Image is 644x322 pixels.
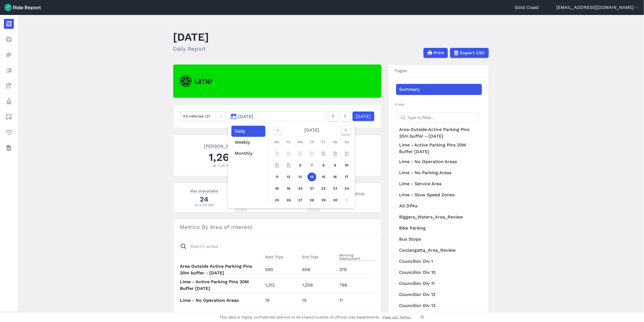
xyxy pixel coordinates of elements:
a: Coolangatta_Area_Review [396,245,482,256]
td: 378 [337,262,374,277]
a: Councillor Div 10 [396,267,482,278]
div: 24 [180,194,228,204]
a: 20 [296,184,305,193]
a: 9 [331,161,340,170]
a: 10 [342,161,351,170]
button: Weekly [231,137,265,148]
div: Fr [319,138,328,146]
a: Areas [4,112,14,122]
a: 26 [284,196,293,205]
input: Search areas [177,241,371,251]
a: 1 [342,196,351,205]
span: Start Trips [265,254,283,259]
div: at 7:26 AM [180,163,265,168]
div: Mo [273,138,281,146]
a: 28 [307,196,316,205]
button: Print [423,48,448,58]
a: Heatmaps [4,50,14,60]
th: Area Outside Active Parking Pins 20m buffer - [DATE] [180,262,263,277]
a: Lime - Active Parking Pins 20M Buffer [DATE] [396,141,482,156]
a: 11 [273,172,281,181]
a: Datasets [4,143,14,153]
h2: Daily Report [173,45,209,53]
a: Area Outside Active Parking Pins 20m buffer - [DATE] [396,125,482,141]
th: Lime - Active Parking Pins 20M Buffer [DATE] [180,277,263,293]
a: 7 [307,161,316,170]
a: 25 [273,196,281,205]
td: 796 [337,277,374,293]
a: 23 [331,184,340,193]
a: 16 [331,172,340,181]
a: [DATE] [352,111,374,121]
img: Ride Report [4,4,41,11]
a: 19 [284,184,293,193]
input: Type to filter... [398,112,479,122]
td: 19 [263,293,300,308]
button: [DATE] [228,111,325,121]
a: 13 [296,172,305,181]
a: Gold Coast [515,4,539,11]
a: Report [4,19,14,29]
a: 14 [307,172,316,181]
span: Print [434,50,444,56]
td: 590 [263,262,300,277]
a: Analyze [4,65,14,75]
td: 11 [337,293,374,308]
a: 30 [331,196,340,205]
span: [DATE] [238,114,253,119]
div: at 2:05 AM [180,202,228,208]
a: All DPAs [396,200,482,212]
span: Morning Deployment [340,252,374,261]
h3: Pages [388,65,488,77]
button: Monthly [231,148,265,159]
a: 27 [296,196,305,205]
td: 1,206 [300,277,337,293]
button: End Trips [302,254,319,260]
a: Councillor Div 1 [396,256,482,267]
a: Health [4,127,14,137]
button: Start Trips [265,254,283,260]
a: Realtime [4,34,14,44]
a: Lime - Slow Speed Zones [396,189,482,200]
a: Bike Parking [396,223,482,234]
span: Export CSV [460,50,485,56]
div: 1,269 [180,150,265,165]
a: 12 [284,172,293,181]
a: View our Terms. [382,315,412,320]
img: Lime [180,75,212,87]
button: Export CSV [450,48,489,58]
a: Fees [4,81,14,91]
a: Lime - No Operation Areas [396,156,482,167]
h3: Metrics By Area of Interest [174,219,381,235]
a: Councillor Div 12 [396,289,482,300]
a: Bus Stops [396,234,482,245]
div: [DATE] [271,126,353,135]
button: [EMAIL_ADDRESS][DOMAIN_NAME] [556,4,640,11]
a: 22 [319,184,328,193]
div: Sa [331,138,340,146]
a: 6 [296,161,305,170]
a: Summary [396,84,482,95]
a: Lime - Service Area [396,178,482,189]
h2: Areas [395,102,482,107]
button: Daily [231,126,265,137]
div: Th [307,138,316,146]
a: 15 [319,172,328,181]
a: 29 [319,196,328,205]
a: 21 [307,184,316,193]
span: Max Unavailable [190,188,218,193]
a: Biggera_Waters_Area_Review [396,212,482,223]
a: Councillor Div 11 [396,278,482,289]
a: 17 [342,172,351,181]
h1: [DATE] [173,29,209,45]
div: Tu [284,138,293,146]
a: Councillor Div 13 [396,300,482,311]
div: Su [342,138,351,146]
th: Lime - No Operation Areas [180,293,263,308]
a: Lime - No Parking Areas [396,167,482,178]
button: Morning Deployment [340,252,374,262]
span: End Trips [302,254,319,259]
a: 18 [273,184,281,193]
td: 1,312 [263,277,300,293]
td: 15 [300,293,337,308]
